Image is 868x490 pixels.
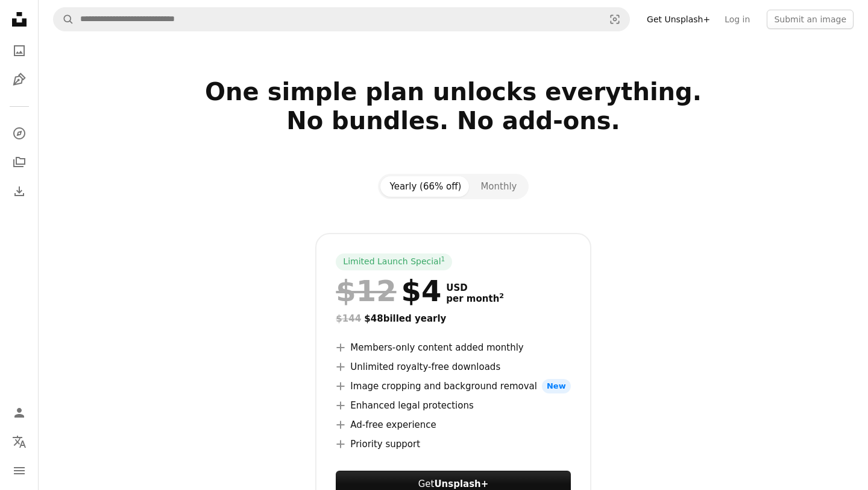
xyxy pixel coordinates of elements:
a: Download History [7,179,31,203]
span: per month [446,293,504,304]
div: $4 [336,275,441,307]
button: Yearly (66% off) [380,176,471,197]
button: Submit an image [767,10,854,29]
button: Search Unsplash [54,8,74,31]
a: 1 [439,256,448,268]
li: Image cropping and background removal [336,379,570,393]
a: Photos [7,39,31,63]
form: Find visuals sitewide [53,7,630,31]
span: $12 [336,275,396,307]
a: 2 [497,293,506,304]
li: Enhanced legal protections [336,398,570,413]
li: Priority support [336,437,570,451]
button: Language [7,430,31,454]
button: Monthly [471,176,526,197]
div: Limited Launch Special [336,253,452,270]
li: Unlimited royalty-free downloads [336,360,570,374]
a: Illustrations [7,68,31,92]
sup: 2 [499,292,504,300]
a: Get Unsplash+ [640,10,717,29]
li: Members-only content added monthly [336,340,570,355]
a: Explore [7,121,31,145]
a: Home — Unsplash [7,7,31,34]
strong: Unsplash+ [434,479,488,489]
h2: One simple plan unlocks everything. No bundles. No add-ons. [65,77,841,164]
div: $48 billed yearly [336,311,570,326]
li: Ad-free experience [336,418,570,432]
a: Log in [717,10,757,29]
a: Log in / Sign up [7,401,31,425]
button: Menu [7,459,31,483]
span: New [542,379,571,393]
button: Visual search [600,8,629,31]
span: USD [446,282,504,293]
span: $144 [336,313,361,324]
sup: 1 [441,255,445,262]
a: Collections [7,150,31,174]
